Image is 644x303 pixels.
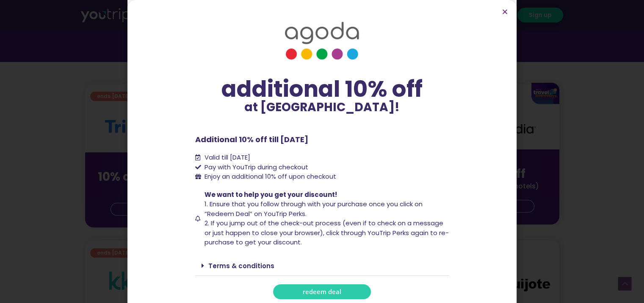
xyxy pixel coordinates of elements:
p: at [GEOGRAPHIC_DATA]! [195,101,449,113]
p: Additional 10% off till [DATE] [195,134,449,145]
div: Terms & conditions [195,256,449,276]
a: redeem deal [273,284,371,299]
span: redeem deal [303,289,341,295]
a: Close [502,8,508,15]
div: additional 10% off [195,77,449,101]
span: Enjoy an additional 10% off upon checkout [205,172,336,181]
span: Pay with YouTrip during checkout [202,163,308,172]
span: We want to help you get your discount! [205,190,337,199]
span: 1. Ensure that you follow through with your purchase once you click on “Redeem Deal” on YouTrip P... [205,199,423,218]
a: Terms & conditions [208,261,274,270]
span: Valid till [DATE] [202,153,250,163]
span: 2. If you jump out of the check-out process (even if to check on a message or just happen to clos... [205,219,449,247]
